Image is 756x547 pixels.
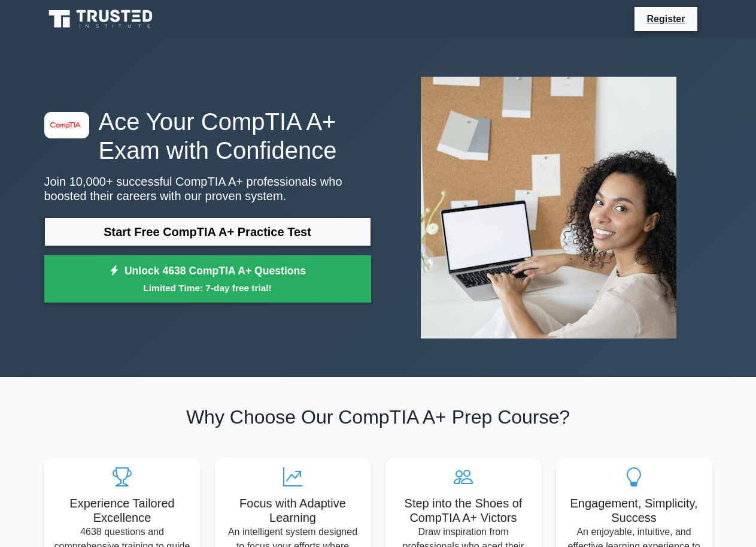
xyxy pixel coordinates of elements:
h5: Experience Tailored Excellence [54,496,191,525]
h5: Step into the Shoes of CompTIA A+ Victors [395,496,532,525]
h5: Engagement, Simplicity, Success [566,496,703,525]
a: Unlock 4638 CompTIA A+ QuestionsLimited Time: 7-day free trial! [44,255,371,303]
a: Register [639,11,692,26]
h1: Ace Your CompTIA A+ Exam with Confidence [44,107,371,165]
p: Join 10,000+ successful CompTIA A+ professionals who boosted their careers with our proven system. [44,174,371,203]
h2: Why Choose Our CompTIA A+ Prep Course? [44,406,712,428]
h5: Focus with Adaptive Learning [224,496,362,525]
a: Start Free CompTIA A+ Practice Test [44,217,371,246]
small: Limited Time: 7-day free trial! [59,281,356,295]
